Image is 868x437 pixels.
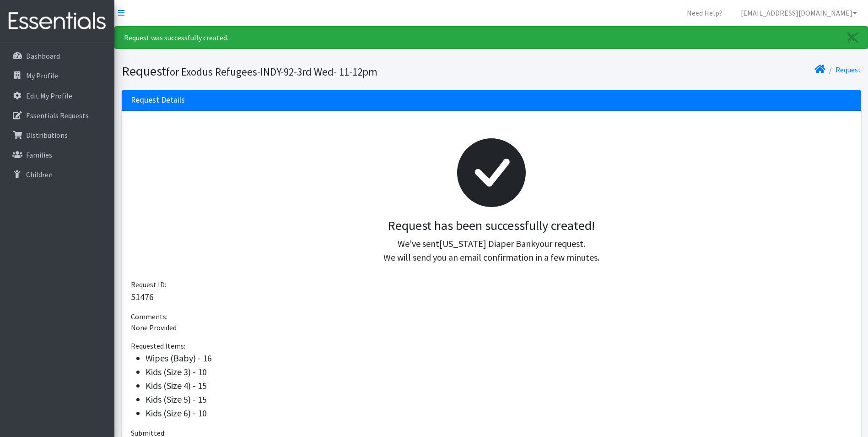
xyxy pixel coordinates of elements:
[138,237,845,264] p: We've sent your request. We will send you an email confirmation in a few minutes.
[4,6,111,37] img: HumanEssentials
[131,323,177,332] span: None Provided
[146,406,852,420] li: Kids (Size 6) - 10
[131,95,185,105] h3: Request Details
[836,65,861,74] a: Request
[4,126,111,144] a: Distributions
[131,341,185,350] span: Requested Items:
[26,91,72,100] p: Edit My Profile
[131,312,167,321] span: Comments:
[166,65,377,78] small: for Exodus Refugees-INDY-92-3rd Wed- 11-12pm
[131,280,166,289] span: Request ID:
[733,4,864,22] a: [EMAIL_ADDRESS][DOMAIN_NAME]
[146,351,852,365] li: Wipes (Baby) - 16
[146,379,852,393] li: Kids (Size 4) - 15
[838,27,868,49] a: Close
[146,365,852,379] li: Kids (Size 3) - 10
[138,218,845,234] h3: Request has been successfully created!
[146,393,852,406] li: Kids (Size 5) - 15
[439,238,535,249] span: [US_STATE] Diaper Bank
[4,106,111,125] a: Essentials Requests
[4,87,111,105] a: Edit My Profile
[114,26,868,49] div: Request was successfully created.
[4,66,111,85] a: My Profile
[26,111,89,120] p: Essentials Requests
[4,165,111,184] a: Children
[26,51,60,60] p: Dashboard
[122,63,488,79] h1: Request
[26,150,52,159] p: Families
[4,146,111,164] a: Families
[679,4,730,22] a: Need Help?
[4,47,111,65] a: Dashboard
[26,71,58,80] p: My Profile
[131,290,852,304] p: 51476
[26,170,53,179] p: Children
[26,131,68,140] p: Distributions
